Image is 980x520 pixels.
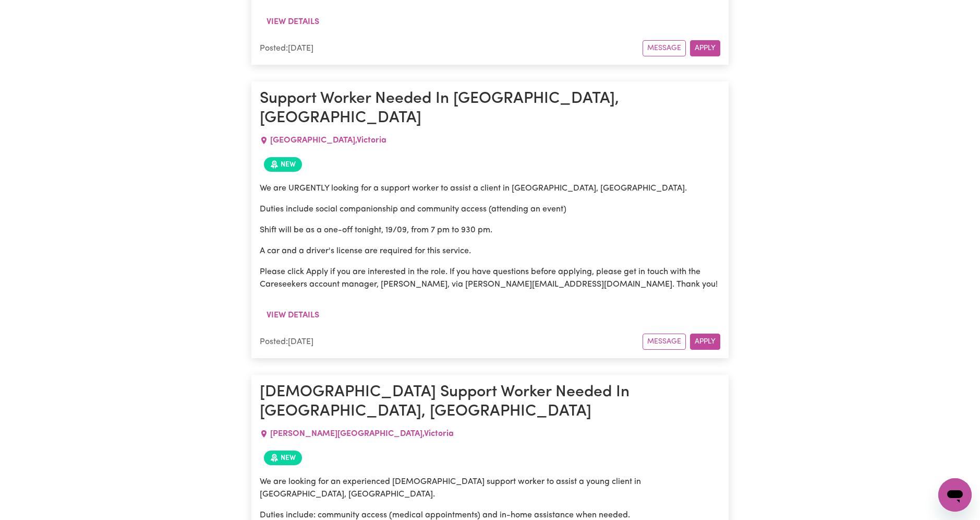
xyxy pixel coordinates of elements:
[264,157,302,172] span: Job posted within the last 30 days
[260,245,721,257] p: A car and a driver's license are required for this service.
[260,224,721,237] p: Shift will be as a one-off tonight, 19/09, from 7 pm to 930 pm.
[260,305,326,325] button: View details
[260,12,326,32] button: View details
[260,476,721,501] p: We are looking for an experienced [DEMOGRAPHIC_DATA] support worker to assist a young client in [...
[260,203,721,216] p: Duties include social companionship and community access (attending an event)
[690,334,720,350] button: Apply for this job
[643,334,686,350] button: Message
[260,90,721,128] h1: Support Worker Needed In [GEOGRAPHIC_DATA], [GEOGRAPHIC_DATA]
[260,182,721,195] p: We are URGENTLY looking for a support worker to assist a client in [GEOGRAPHIC_DATA], [GEOGRAPHIC...
[643,40,686,56] button: Message
[690,40,720,56] button: Apply for this job
[264,451,302,465] span: Job posted within the last 30 days
[270,136,386,145] span: [GEOGRAPHIC_DATA] , Victoria
[938,478,972,512] iframe: Button to launch messaging window
[270,430,454,438] span: [PERSON_NAME][GEOGRAPHIC_DATA] , Victoria
[260,266,721,291] p: Please click Apply if you are interested in the role. If you have questions before applying, plea...
[260,336,643,348] div: Posted: [DATE]
[260,42,643,55] div: Posted: [DATE]
[260,383,721,421] h1: [DEMOGRAPHIC_DATA] Support Worker Needed In [GEOGRAPHIC_DATA], [GEOGRAPHIC_DATA]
